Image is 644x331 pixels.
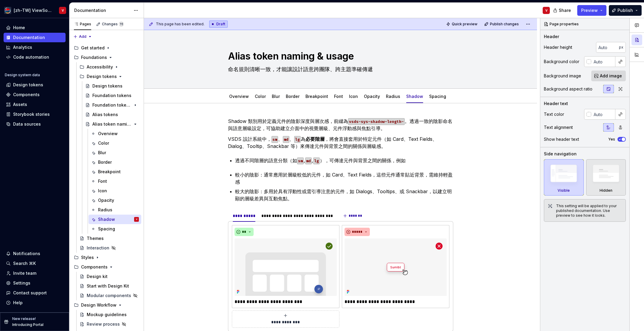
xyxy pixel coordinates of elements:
[544,151,577,157] div: Side navigation
[332,90,345,102] div: Font
[98,188,107,194] div: Icon
[444,20,480,28] button: Quick preview
[89,138,141,148] a: Color
[13,251,40,257] div: Notifications
[87,283,129,289] div: Start with Design Kit
[92,112,118,118] div: Alias tokens
[89,196,141,205] a: Opacity
[13,111,50,117] div: Storybook stories
[490,22,519,26] span: Publish changes
[13,300,23,306] div: Help
[4,33,66,42] a: Documentation
[235,238,337,296] img: 4d531209-ba38-47d9-bc6d-5fbbc48db276.png
[4,278,66,288] a: Settings
[92,93,131,99] div: Foundation tokens
[83,100,141,110] a: Foundation tokens index
[227,65,452,74] textarea: 命名規則清晰一致，才能讓設計語意跨團隊、跨主題準確傳遞
[4,80,66,90] a: Design tokens
[72,43,141,53] div: Get started
[586,159,626,196] div: Hidden
[13,102,27,107] div: Assets
[89,157,141,167] a: Border
[79,34,86,39] span: Add
[72,262,141,272] div: Components
[74,22,91,26] div: Pages
[77,272,141,281] a: Design kit
[1,4,68,17] button: [zh-TW] ViewSonic Design SystemV
[255,94,266,99] a: Color
[13,92,40,98] div: Components
[608,137,615,142] label: Yes
[119,22,124,26] span: 11
[81,264,108,270] div: Components
[429,94,446,99] a: Spacing
[452,22,477,26] span: Quick preview
[92,102,132,108] div: Foundation tokens index
[228,118,453,132] p: Shadow 類別用於定義元件的陰影深度與層次感，前綴為 。透過一致的陰影命名與語意層級設定，可協助建立介面中的視覺層級、元件浮動感與焦點引導。
[305,94,328,99] a: Breakpoint
[13,121,41,127] div: Data sources
[87,293,131,299] div: Modular components
[544,44,572,50] div: Header height
[98,140,109,146] div: Color
[349,94,358,99] a: Icon
[87,74,117,79] div: Design tokens
[72,300,141,310] div: Design Workflow
[348,118,405,125] code: vsds-sys-shadow-length-
[227,90,251,102] div: Overview
[347,90,360,102] div: Icon
[269,90,282,102] div: Blur
[305,157,312,164] code: md
[89,186,141,196] a: Icon
[89,177,141,186] a: Font
[544,73,581,79] div: Background image
[303,90,330,102] div: Breakpoint
[4,249,66,258] button: Notifications
[87,312,127,318] div: Mockup guidelines
[92,83,122,89] div: Design tokens
[87,274,108,280] div: Design kit
[72,32,94,41] button: Add
[556,204,622,218] div: This setting will be applied to your published documentation. Use preview to see how it looks.
[98,131,118,137] div: Overview
[344,238,447,296] img: c5504392-3e11-4efa-81d1-1b47d3a88b2f.png
[4,119,66,129] a: Data sources
[609,5,642,16] button: Publish
[297,157,304,164] code: sm
[235,171,453,185] p: 較小的陰影：通常應用於層級較低的元件，如 Card、Text Fields，這些元件通常貼近背景，需維持輕盈感
[294,136,301,143] code: lg
[77,310,141,319] a: Mockup guidelines
[232,225,449,328] section-item: Do & Don't
[313,157,320,164] code: lg
[87,235,104,241] div: Themes
[4,259,66,268] button: Search ⌘K
[77,281,141,291] a: Start with Design Kit
[13,260,36,266] div: Search ⌘K
[13,25,25,31] div: Home
[81,45,105,51] div: Get started
[283,136,289,143] code: md
[81,54,107,60] div: Foundations
[544,101,568,107] div: Header text
[89,215,141,224] a: ShadowV
[4,288,66,298] button: Contact support
[550,5,575,16] button: Share
[591,109,615,120] input: Auto
[617,7,633,13] span: Publish
[98,197,114,203] div: Opacity
[12,322,44,327] p: Introducing Portal
[4,268,66,278] a: Invite team
[77,291,141,300] a: Modular components
[4,298,66,307] button: Help
[13,290,47,296] div: Contact support
[83,91,141,100] a: Foundation tokens
[406,94,423,99] a: Shadow
[77,243,141,253] a: Interaction
[77,72,141,81] div: Design tokens
[4,110,66,119] a: Storybook stories
[619,45,623,50] p: px
[72,253,141,262] div: Styles
[98,169,121,175] div: Breakpoint
[591,71,626,81] button: Add image
[77,319,141,329] a: Review process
